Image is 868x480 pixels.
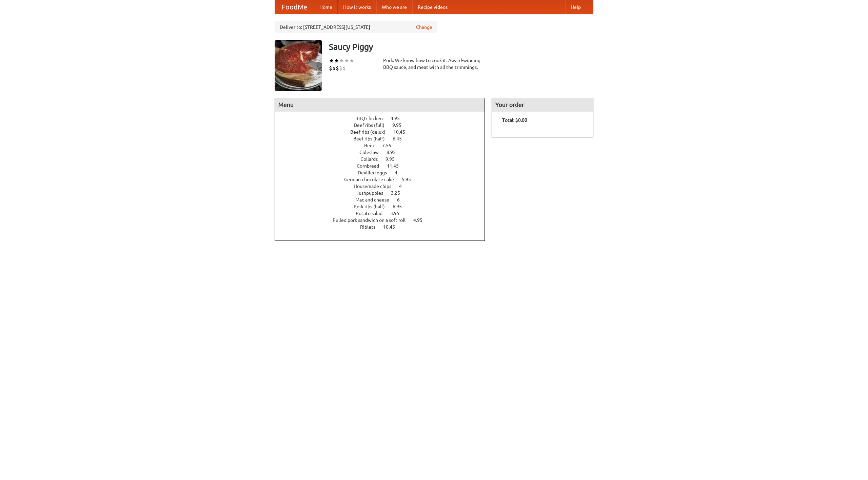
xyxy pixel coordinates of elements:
li: $ [339,64,342,72]
span: 5.95 [402,177,418,182]
span: 9.95 [392,122,408,128]
li: ★ [339,57,344,64]
a: Mac and cheese 6 [355,197,412,203]
span: Potato salad [356,211,389,216]
h3: Saucy Piggy [329,40,593,54]
span: 4.95 [413,217,429,223]
h4: Menu [275,98,485,112]
span: Beef ribs (full) [354,122,391,128]
span: 8.95 [387,150,402,155]
span: 3.25 [391,190,407,196]
span: 6.95 [393,204,409,209]
span: Pulled pork sandwich on a soft roll [333,217,412,223]
span: 6.45 [393,136,409,141]
a: Hushpuppies 3.25 [355,190,413,196]
img: angular.jpg [275,40,322,91]
li: ★ [334,57,339,64]
span: Hushpuppies [355,190,390,196]
span: 7.55 [382,143,398,148]
li: ★ [349,57,354,64]
a: Change [416,24,432,31]
span: 9.95 [386,156,401,162]
span: Devilled eggs [358,170,394,175]
a: FoodMe [275,0,314,14]
span: 10.45 [393,129,412,135]
div: Pork. We know how to cook it. Award-winning BBQ sauce, and meat with all the trimmings. [383,57,485,71]
a: Beef ribs (half) 6.45 [353,136,414,141]
span: Riblets [360,224,382,230]
a: Beer 7.55 [364,143,404,148]
a: Devilled eggs 4 [358,170,410,175]
span: Mac and cheese [355,197,396,203]
li: $ [336,64,339,72]
span: BBQ chicken [355,116,390,121]
h4: Your order [492,98,593,112]
li: $ [329,64,332,72]
li: $ [342,64,346,72]
span: 3.95 [390,211,406,216]
a: Who we are [376,0,412,14]
a: Beef ribs (delux) 10.45 [350,129,418,135]
a: Home [314,0,338,14]
span: 6 [397,197,407,203]
a: Collards 9.95 [360,156,407,162]
li: $ [332,64,336,72]
span: 10.45 [383,224,402,230]
a: Recipe videos [412,0,453,14]
a: Coleslaw 8.95 [359,150,408,155]
span: Coleslaw [359,150,386,155]
b: Total: $0.00 [502,117,527,123]
span: 11.45 [387,163,406,169]
span: 4.95 [391,116,407,121]
span: Collards [360,156,384,162]
a: Pulled pork sandwich on a soft roll 4.95 [333,217,435,223]
span: Cornbread [357,163,386,169]
a: Help [565,0,586,14]
span: 4 [399,184,409,189]
span: 4 [395,170,404,175]
li: ★ [329,57,334,64]
a: Pork ribs (half) 6.95 [354,204,414,209]
li: ★ [344,57,349,64]
a: How it works [338,0,376,14]
span: Beef ribs (delux) [350,129,392,135]
a: Beef ribs (full) 9.95 [354,122,414,128]
a: Housemade chips 4 [354,184,414,189]
a: Potato salad 3.95 [356,211,412,216]
a: Riblets 10.45 [360,224,408,230]
span: Beef ribs (half) [353,136,392,141]
a: BBQ chicken 4.95 [355,116,412,121]
span: Beer [364,143,381,148]
a: Cornbread 11.45 [357,163,411,169]
span: Housemade chips [354,184,398,189]
span: Pork ribs (half) [354,204,392,209]
span: German chocolate cake [344,177,401,182]
a: German chocolate cake 5.95 [344,177,423,182]
div: Deliver to: [STREET_ADDRESS][US_STATE] [275,21,437,33]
